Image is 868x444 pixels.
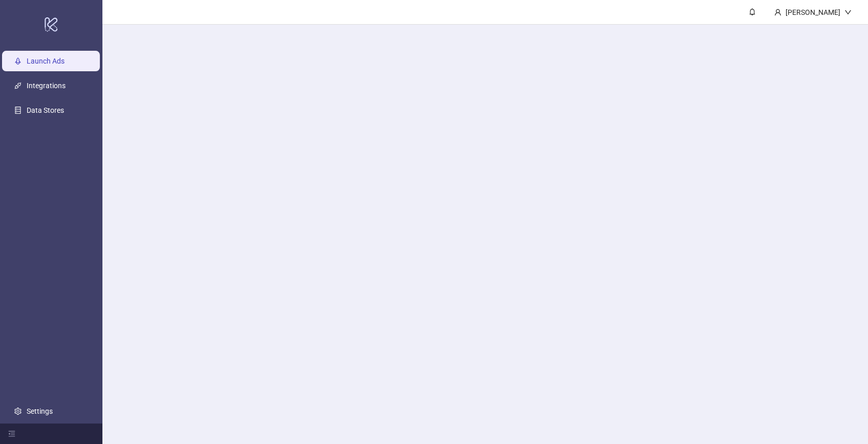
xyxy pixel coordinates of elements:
span: user [774,9,781,16]
span: down [844,9,852,16]
div: [PERSON_NAME] [781,7,844,18]
a: Settings [27,407,53,415]
a: Data Stores [27,106,64,114]
a: Launch Ads [27,57,65,65]
span: menu-fold [8,430,15,437]
a: Integrations [27,82,66,90]
span: bell [749,8,756,15]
